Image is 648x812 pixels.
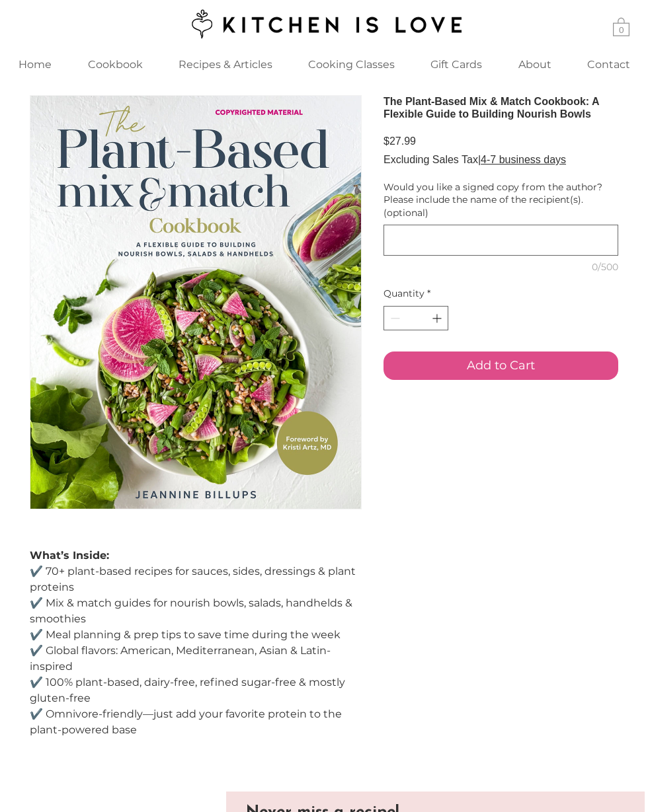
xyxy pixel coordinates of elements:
p: About [512,50,558,79]
span: Excluding Sales Tax [384,154,478,165]
img: The Plant-Based Mix & Match Cookbook: A Flexible Guide to Building Nourish Bowls [30,96,361,509]
h1: The Plant-Based Mix & Match Cookbook: A Flexible Guide to Building Nourish Bowls [384,95,618,120]
a: Recipes & Articles [160,50,290,79]
p: Gift Cards [424,50,489,79]
strong: What’s Inside: [30,549,109,562]
a: Contact [569,50,648,79]
legend: Quantity [384,287,430,306]
p: ✔️ Mix & match guides for nourish bowls, salads, handhelds & smoothies [30,595,360,627]
button: Add to Cart [384,351,618,380]
div: Cooking Classes [290,50,412,79]
button: The Plant-Based Mix & Match Cookbook: A Flexible Guide to Building Nourish Bowls [30,95,362,509]
input: Quantity [402,307,430,330]
label: Would you like a signed copy from the author? Please include the name of the recipient(s). (optio... [384,181,618,220]
a: About [500,50,569,79]
div: 0/500 [384,261,618,274]
span: | [478,154,481,165]
span: $27.99 [384,135,416,147]
p: ✔️ 70+ plant-based recipes for sauces, sides, dressings & plant proteins [30,564,360,595]
a: Cart with 0 items [613,17,629,36]
button: Increment [430,307,446,330]
img: Kitchen is Love logo [182,7,465,40]
p: Cookbook [81,50,149,79]
button: 4-7 business days [481,153,566,167]
a: Gift Cards [412,50,500,79]
button: Decrement [385,307,402,330]
p: ✔️ Meal planning & prep tips to save time during the week [30,627,360,643]
p: Contact [581,50,637,79]
p: Recipes & Articles [172,50,279,79]
a: Cookbook [70,50,160,79]
textarea: Would you like a signed copy from the author? Please include the name of the recipient(s). (optio... [384,231,618,250]
p: ✔️ Omnivore-friendly—just add your favorite protein to the plant-powered base [30,706,360,738]
text: 0 [619,25,624,35]
p: ✔️ 100% plant-based, dairy-free, refined sugar-free & mostly gluten-free [30,675,360,706]
span: Add to Cart [467,357,535,375]
p: Home [12,50,58,79]
p: Cooking Classes [302,50,401,79]
p: ✔️ Global flavors: American, Mediterranean, Asian & Latin-inspired [30,643,360,675]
